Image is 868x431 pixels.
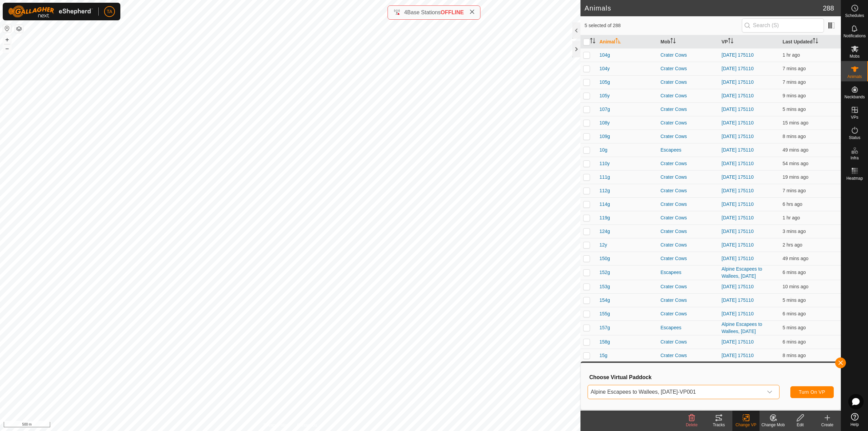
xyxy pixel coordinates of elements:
[599,338,610,346] span: 158g
[783,256,808,261] span: 21 Aug 2025, 4:46 pm
[599,133,610,140] span: 109g
[814,422,841,428] div: Create
[441,9,464,15] span: OFFLINE
[722,188,754,193] a: [DATE] 175110
[599,241,607,249] span: 12y
[783,325,806,330] span: 21 Aug 2025, 5:31 pm
[732,422,759,428] div: Change VP
[660,310,716,317] div: Crater Cows
[585,4,823,12] h2: Animals
[783,161,808,166] span: 21 Aug 2025, 4:42 pm
[3,24,11,33] button: Reset Map
[722,120,754,125] a: [DATE] 175110
[722,174,754,180] a: [DATE] 175110
[722,161,754,166] a: [DATE] 175110
[599,352,607,359] span: 15g
[783,147,808,153] span: 21 Aug 2025, 4:47 pm
[599,269,610,276] span: 152g
[585,22,742,29] span: 5 selected of 288
[660,79,716,86] div: Crater Cows
[404,9,407,15] span: 4
[722,321,762,334] a: Alpine Escapees to Wallees, [DATE]
[722,284,754,289] a: [DATE] 175110
[728,39,733,44] p-sorticon: Activate to sort
[783,134,806,139] span: 21 Aug 2025, 5:28 pm
[783,229,806,234] span: 21 Aug 2025, 5:32 pm
[844,34,866,38] span: Notifications
[590,39,595,44] p-sorticon: Activate to sort
[742,18,824,33] input: Search (S)
[615,39,621,44] p-sorticon: Activate to sort
[599,174,610,181] span: 111g
[597,35,658,48] th: Animal
[263,422,289,428] a: Privacy Policy
[722,339,754,345] a: [DATE] 175110
[660,352,716,359] div: Crater Cows
[660,201,716,208] div: Crater Cows
[813,39,818,44] p-sorticon: Activate to sort
[783,311,806,316] span: 21 Aug 2025, 5:29 pm
[722,134,754,139] a: [DATE] 175110
[722,266,762,279] a: Alpine Escapees to Wallees, [DATE]
[783,201,802,207] span: 21 Aug 2025, 10:49 am
[722,229,754,234] a: [DATE] 175110
[719,35,780,48] th: VP
[588,385,763,399] span: Alpine Escapees to Wallees, August 21-VP001
[722,66,754,71] a: [DATE] 175110
[722,297,754,303] a: [DATE] 175110
[783,284,808,289] span: 21 Aug 2025, 5:26 pm
[722,215,754,220] a: [DATE] 175110
[783,339,806,345] span: 21 Aug 2025, 5:29 pm
[599,324,610,331] span: 157g
[783,106,806,112] span: 21 Aug 2025, 5:31 pm
[589,374,834,380] h3: Choose Virtual Paddock
[823,3,834,13] span: 288
[599,52,610,59] span: 104g
[660,65,716,72] div: Crater Cows
[849,136,860,140] span: Status
[3,44,11,53] button: –
[660,174,716,181] div: Crater Cows
[660,241,716,249] div: Crater Cows
[783,174,808,180] span: 21 Aug 2025, 5:17 pm
[759,422,787,428] div: Change Mob
[599,310,610,317] span: 155g
[660,283,716,290] div: Crater Cows
[841,410,868,429] a: Help
[599,119,610,126] span: 108y
[783,353,806,358] span: 21 Aug 2025, 5:27 pm
[686,423,698,427] span: Delete
[15,25,23,33] button: Map Layers
[722,93,754,98] a: [DATE] 175110
[844,95,865,99] span: Neckbands
[660,119,716,126] div: Crater Cows
[722,242,754,248] a: [DATE] 175110
[599,160,610,167] span: 110y
[599,214,610,221] span: 119g
[599,283,610,290] span: 153g
[783,93,806,98] span: 21 Aug 2025, 5:26 pm
[790,386,834,398] button: Turn On VP
[722,79,754,85] a: [DATE] 175110
[850,54,860,58] span: Mobs
[799,389,825,395] span: Turn On VP
[599,201,610,208] span: 114g
[783,242,802,248] span: 21 Aug 2025, 3:08 pm
[599,297,610,304] span: 154g
[850,156,859,160] span: Infra
[660,92,716,99] div: Crater Cows
[783,66,806,71] span: 21 Aug 2025, 5:28 pm
[8,5,93,18] img: Gallagher Logo
[658,35,719,48] th: Mob
[851,115,858,119] span: VPs
[660,269,716,276] div: Escapees
[722,201,754,207] a: [DATE] 175110
[763,385,776,399] div: dropdown trigger
[783,215,800,220] span: 21 Aug 2025, 3:39 pm
[660,133,716,140] div: Crater Cows
[660,228,716,235] div: Crater Cows
[3,36,11,44] button: +
[660,324,716,331] div: Escapees
[660,52,716,59] div: Crater Cows
[783,79,806,85] span: 21 Aug 2025, 5:28 pm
